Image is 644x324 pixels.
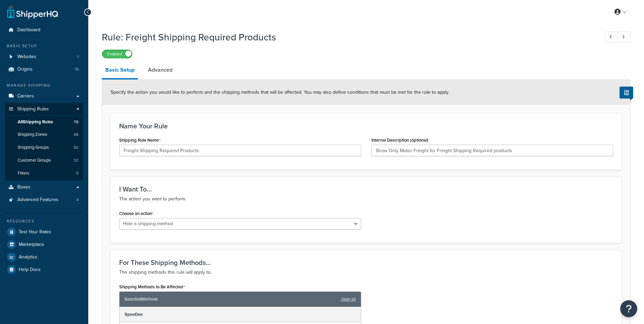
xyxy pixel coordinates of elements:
[5,103,83,180] li: Shipping Rules
[18,158,51,163] span: Customer Groups
[74,158,78,163] span: 32
[76,170,78,176] span: 9
[119,122,613,130] h3: Name Your Rule
[371,138,428,143] label: Internal Description (optional)
[620,300,637,317] button: Open Resource Center
[19,242,44,248] span: Marketplace
[17,184,31,190] span: Boxes
[620,87,633,98] button: Show Help Docs
[5,194,83,206] a: Advanced Features4
[5,154,83,167] li: Customer Groups
[5,83,83,88] div: Manage Shipping
[5,90,83,103] a: Carriers
[5,167,83,180] li: Filters
[75,67,79,72] span: 15
[119,138,161,143] label: Shipping Rule Name
[5,167,83,180] a: Filters9
[74,119,78,125] span: 78
[5,128,83,141] a: Shipping Zones68
[5,24,83,36] a: Dashboard
[17,106,49,112] span: Shipping Rules
[18,119,53,125] span: All Shipping Rules
[5,194,83,206] li: Advanced Features
[119,284,185,290] label: Shipping Methods to Be Affected
[5,43,83,49] div: Basic Setup
[119,211,154,216] label: Choose an action
[5,141,83,154] li: Shipping Groups
[605,32,618,43] a: Previous Record
[102,31,592,44] h1: Rule: Freight Shipping Required Products
[76,197,79,203] span: 4
[5,63,83,76] li: Origins
[5,116,83,128] a: AllShipping Rules78
[5,51,83,63] li: Websites
[5,238,83,251] a: Marketplace
[17,93,34,99] span: Carriers
[5,251,83,263] a: Analytics
[74,145,78,150] span: 92
[102,62,138,79] a: Basic Setup
[5,63,83,76] a: Origins15
[17,27,40,33] span: Dashboard
[18,170,29,176] span: Filters
[5,154,83,167] a: Customer Groups32
[125,294,338,304] span: Selected Methods
[19,267,41,273] span: Help Docs
[18,145,49,150] span: Shipping Groups
[5,128,83,141] li: Shipping Zones
[5,51,83,63] a: Websites1
[17,54,36,60] span: Websites
[119,195,613,203] p: The action you want to perform.
[618,32,631,43] a: Next Record
[5,141,83,154] a: Shipping Groups92
[77,54,79,60] span: 1
[19,229,51,235] span: Test Your Rates
[119,259,613,266] h3: For These Shipping Methods...
[5,218,83,224] div: Resources
[74,132,78,138] span: 68
[341,294,356,304] a: clear all
[17,67,33,72] span: Origins
[102,50,132,58] label: Enabled
[111,89,449,96] span: Specify the action you would like to perform and the shipping methods that will be affected. You ...
[5,264,83,276] a: Help Docs
[5,103,83,115] a: Shipping Rules
[145,62,176,78] a: Advanced
[17,197,58,203] span: Advanced Features
[5,181,83,194] a: Boxes
[5,226,83,238] a: Test Your Rates
[18,132,47,138] span: Shipping Zones
[119,268,613,276] p: The shipping methods this rule will apply to.
[19,254,37,260] span: Analytics
[119,307,361,322] div: SpeeDee
[119,185,613,193] h3: I Want To...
